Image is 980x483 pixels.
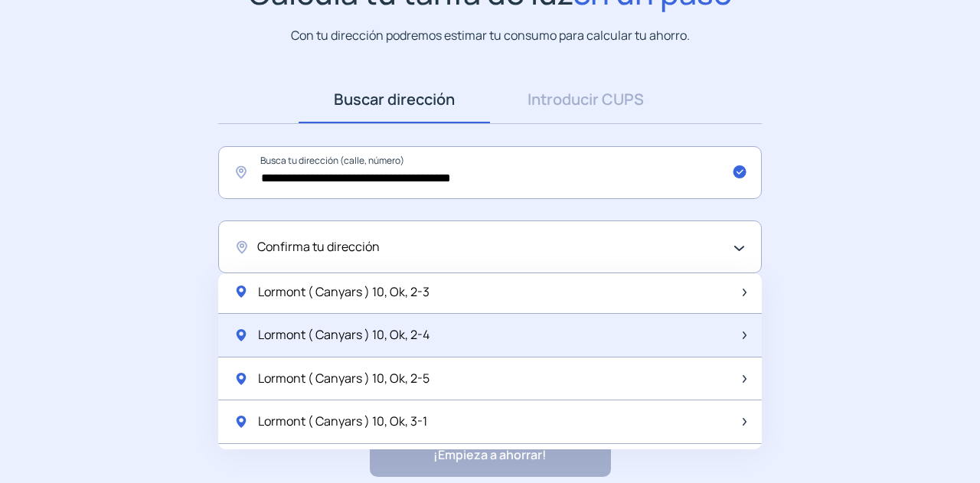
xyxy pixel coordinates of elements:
img: location-pin-green.svg [234,414,249,429]
img: location-pin-green.svg [234,284,249,299]
span: Lormont ( Canyars ) 10, Ok, 2-5 [258,369,430,389]
img: arrow-next-item.svg [743,289,746,296]
img: location-pin-green.svg [234,328,249,343]
img: arrow-next-item.svg [743,331,746,339]
span: Lormont ( Canyars ) 10, Ok, 3-1 [258,412,427,432]
a: Introducir CUPS [490,76,681,123]
p: Con tu dirección podremos estimar tu consumo para calcular tu ahorro. [291,26,690,45]
img: location-pin-green.svg [234,371,249,387]
img: arrow-next-item.svg [743,418,746,426]
span: Lormont ( Canyars ) 10, Ok, 2-3 [258,282,430,302]
img: arrow-next-item.svg [743,375,746,383]
a: Buscar dirección [299,76,490,123]
span: Confirma tu dirección [257,237,380,257]
span: Lormont ( Canyars ) 10, Ok, 2-4 [258,325,430,345]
